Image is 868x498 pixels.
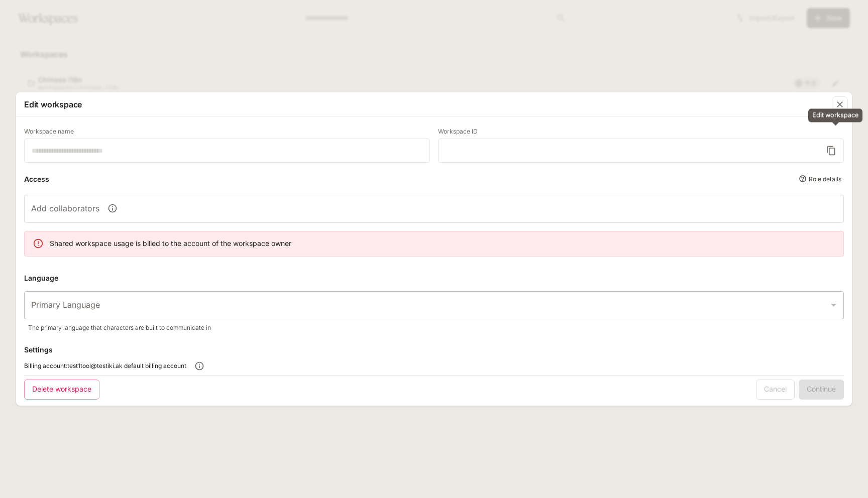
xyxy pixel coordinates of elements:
[50,234,291,253] div: Shared workspace usage is billed to the account of the workspace owner
[28,323,840,332] p: The primary language that characters are built to communicate in
[438,129,478,135] p: Workspace ID
[24,273,58,283] p: Language
[24,129,74,135] p: Workspace name
[24,344,53,355] p: Settings
[24,380,99,400] button: Delete workspace
[24,98,82,110] p: Edit workspace
[438,129,844,163] div: Workspace ID cannot be changed
[24,291,844,319] div: ​
[797,171,844,187] button: Role details
[808,109,862,122] div: Edit workspace
[24,361,186,371] span: Billing account: test1tool@testiki.ak default billing account
[24,174,49,184] p: Access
